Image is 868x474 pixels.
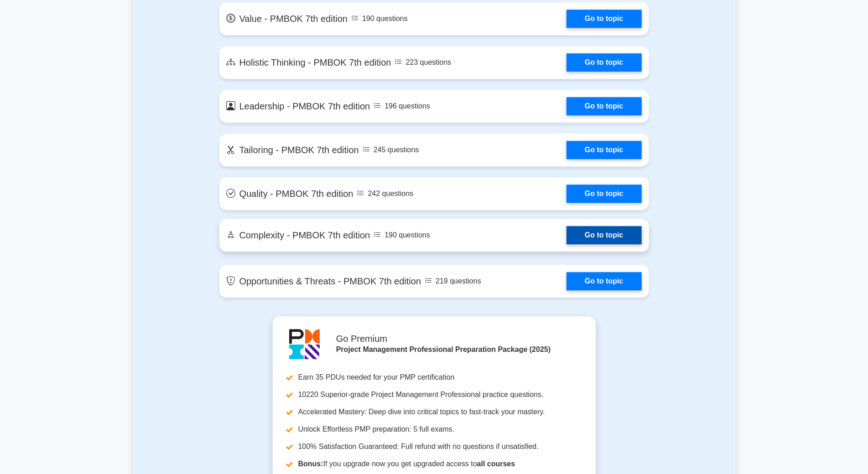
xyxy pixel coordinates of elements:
[567,53,641,72] a: Go to topic
[567,226,641,244] a: Go to topic
[567,10,641,28] a: Go to topic
[567,141,641,159] a: Go to topic
[567,185,641,203] a: Go to topic
[567,97,641,115] a: Go to topic
[567,272,641,290] a: Go to topic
